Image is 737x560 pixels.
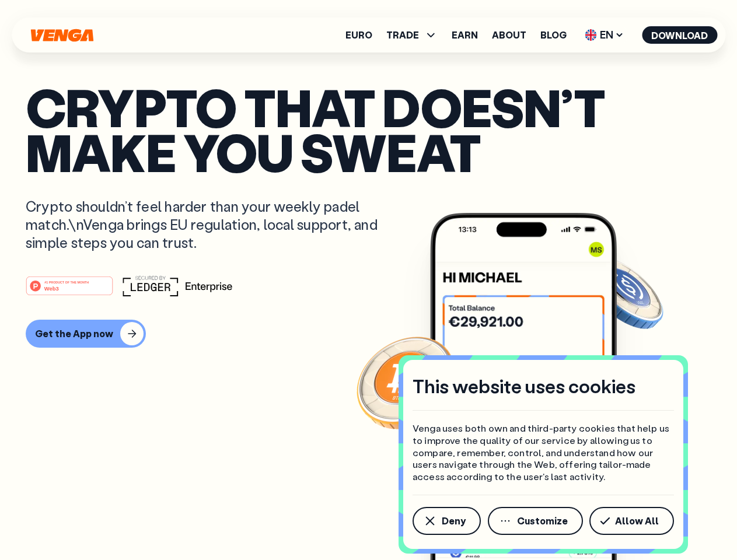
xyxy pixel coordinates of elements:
a: Blog [540,30,567,40]
img: flag-uk [585,29,596,41]
h4: This website uses cookies [413,374,635,398]
button: Customize [488,507,583,535]
button: Download [642,26,717,44]
svg: Home [29,29,95,42]
button: Deny [413,507,481,535]
a: About [492,30,526,40]
tspan: Web3 [44,285,59,291]
p: Venga uses both own and third-party cookies that help us to improve the quality of our service by... [413,422,674,483]
tspan: #1 PRODUCT OF THE MONTH [44,280,89,283]
p: Crypto that doesn’t make you sweat [26,85,711,174]
span: Deny [442,516,466,526]
span: Allow All [615,516,659,526]
p: Crypto shouldn’t feel harder than your weekly padel match.\nVenga brings EU regulation, local sup... [26,197,394,252]
button: Get the App now [26,320,146,348]
span: EN [581,26,628,44]
img: Bitcoin [354,330,459,435]
a: Get the App now [26,320,711,348]
a: #1 PRODUCT OF THE MONTHWeb3 [26,283,113,298]
span: Customize [517,516,568,526]
span: TRADE [386,30,419,40]
span: TRADE [386,28,438,42]
div: Get the App now [35,328,113,339]
a: Earn [452,30,478,40]
button: Allow All [589,507,674,535]
a: Euro [345,30,372,40]
img: USDC coin [582,251,666,335]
